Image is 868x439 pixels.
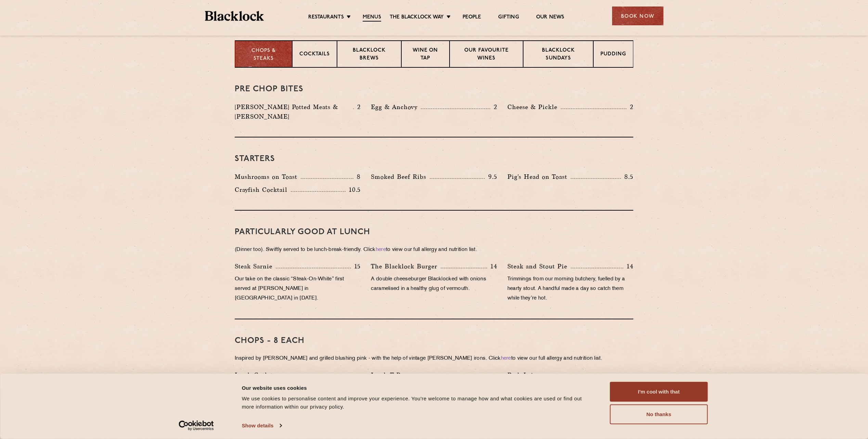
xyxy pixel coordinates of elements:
[612,6,663,25] div: Book Now
[242,384,595,392] div: Our website uses cookies
[487,262,497,271] p: 14
[235,245,633,255] p: (Dinner too). Swiftly served to be lunch-break-friendly. Click to view our full allergy and nutri...
[205,11,264,21] img: BL_Textured_Logo-footer-cropped.svg
[235,172,301,182] p: Mushrooms on Toast
[610,382,708,402] button: I'm cool with that
[498,14,519,21] a: Gifting
[457,47,516,63] p: Our favourite wines
[235,102,353,121] p: [PERSON_NAME] Potted Meats & [PERSON_NAME]
[346,185,361,194] p: 10.5
[371,262,441,271] p: The Blacklock Burger
[371,370,415,380] p: Lamb T-Bone
[507,370,541,380] p: Pork Loin
[623,262,633,271] p: 14
[626,103,633,111] p: 2
[507,262,571,271] p: Steak and Stout Pie
[621,172,633,181] p: 8.5
[371,102,421,112] p: Egg & Anchovy
[463,14,481,21] a: People
[235,185,291,195] p: Crayfish Cocktail
[501,356,511,361] a: here
[390,14,444,21] a: The Blacklock Way
[354,103,361,111] p: 2
[242,421,282,431] a: Show details
[507,102,561,112] p: Cheese & Pickle
[610,404,708,424] button: No thanks
[485,172,497,181] p: 9.5
[242,395,595,411] div: We use cookies to personalise content and improve your experience. You're welcome to manage how a...
[235,275,361,303] p: Our take on the classic “Steak-On-White” first served at [PERSON_NAME] in [GEOGRAPHIC_DATA] in [D...
[507,172,571,182] p: Pig's Head on Toast
[235,155,633,163] h3: Starters
[600,51,626,59] p: Pudding
[363,14,381,22] a: Menus
[490,103,497,111] p: 2
[299,51,330,59] p: Cocktails
[371,275,497,294] p: A double cheeseburger Blacklocked with onions caramelised in a healthy glug of vermouth.
[308,14,344,21] a: Restaurants
[235,262,276,271] p: Steak Sarnie
[351,262,361,271] p: 15
[507,275,633,303] p: Trimmings from our morning butchery, fuelled by a hearty stout. A handful made a day so catch the...
[353,172,361,181] p: 8
[166,421,226,431] a: Usercentrics Cookiebot - opens in a new window
[536,14,565,21] a: Our News
[376,247,386,252] a: here
[235,370,276,380] p: Lamb Cutlet
[371,172,430,182] p: Smoked Beef Ribs
[235,228,633,237] h3: PARTICULARLY GOOD AT LUNCH
[409,47,442,63] p: Wine on Tap
[344,47,394,63] p: Blacklock Brews
[235,85,633,94] h3: Pre Chop Bites
[235,354,633,363] p: Inspired by [PERSON_NAME] and grilled blushing pink - with the help of vintage [PERSON_NAME] iron...
[530,47,586,63] p: Blacklock Sundays
[235,336,633,345] h3: Chops - 8 each
[242,47,285,63] p: Chops & Steaks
